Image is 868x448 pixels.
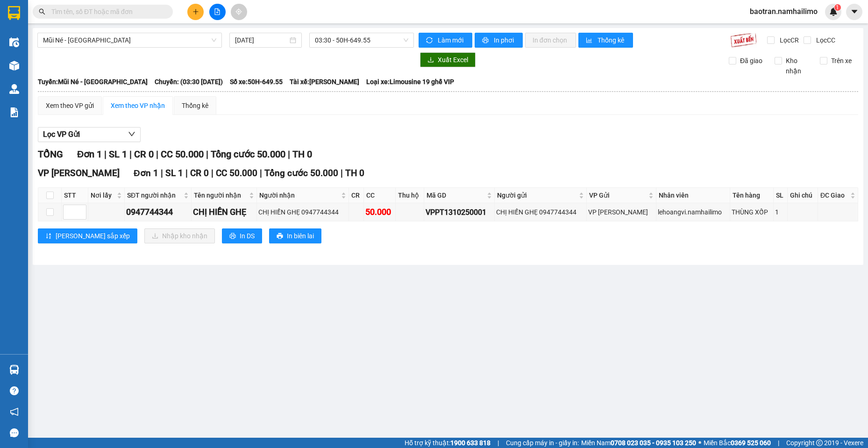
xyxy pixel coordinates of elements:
img: 9k= [730,33,757,48]
span: Đơn 1 [77,149,102,160]
img: warehouse-icon [9,84,19,94]
span: | [185,168,188,178]
span: In phơi [494,35,515,45]
span: Trên xe [827,56,855,66]
span: notification [10,407,19,416]
span: aim [235,8,242,15]
span: TH 0 [292,149,312,160]
th: Nhân viên [656,188,730,203]
span: Lọc CC [812,35,837,45]
span: | [161,168,163,178]
span: SL 1 [165,168,183,178]
span: ⚪️ [698,441,701,445]
button: syncLàm mới [419,33,472,48]
button: sort-ascending[PERSON_NAME] sắp xếp [38,228,137,243]
span: In biên lai [287,231,314,241]
span: 03:30 - 50H-649.55 [315,33,408,47]
span: Số xe: 50H-649.55 [230,77,283,87]
span: bar-chart [586,37,594,44]
span: CR 0 [134,149,154,160]
button: Lọc VP Gửi [38,127,141,142]
div: 50.000 [365,206,394,219]
span: SL 1 [109,149,127,160]
th: Thu hộ [396,188,425,203]
span: printer [482,37,490,44]
div: 1 [775,207,786,217]
span: Cung cấp máy in - giấy in: [506,438,579,448]
span: VP Gửi [589,190,646,200]
span: CC 50.000 [216,168,257,178]
span: Người gửi [497,190,577,200]
div: Xem theo VP nhận [111,100,165,111]
div: CHỊ HIỀN GHẸ [193,206,255,219]
strong: 0708 023 035 - 0935 103 250 [611,439,696,447]
span: Kho nhận [782,56,813,76]
div: lehoangvi.namhailimo [658,207,728,217]
button: bar-chartThống kê [578,33,633,48]
th: STT [62,188,88,203]
span: ĐC Giao [820,190,848,200]
span: Hỗ trợ kỹ thuật: [405,438,491,448]
button: caret-down [846,4,862,20]
span: Đơn 1 [134,168,158,178]
button: file-add [209,4,226,20]
span: Thống kê [598,35,626,45]
div: 0947744344 [126,206,190,219]
span: copyright [816,440,823,446]
b: Tuyến: Mũi Né - [GEOGRAPHIC_DATA] [38,78,148,85]
span: TH 0 [345,168,364,178]
span: In DS [240,231,255,241]
div: Xem theo VP gửi [46,100,94,111]
span: Miền Bắc [704,438,771,448]
th: CC [364,188,396,203]
span: | [211,168,213,178]
div: Thống kê [182,100,208,111]
div: CHỊ HIỀN GHẸ 0947744344 [496,207,585,217]
span: SĐT người nhận [127,190,182,200]
button: In đơn chọn [525,33,576,48]
strong: 0369 525 060 [731,439,771,447]
span: plus [192,8,199,15]
img: solution-icon [9,107,19,117]
th: Tên hàng [730,188,774,203]
span: question-circle [10,386,19,395]
span: Đã giao [736,56,766,66]
span: Mũi Né - Sài Gòn [43,33,216,47]
span: 1 [836,4,839,11]
span: down [128,130,135,138]
button: printerIn phơi [475,33,523,48]
span: Tên người nhận [194,190,247,200]
span: | [341,168,343,178]
span: printer [229,233,236,240]
span: file-add [214,8,221,15]
span: Tổng cước 50.000 [264,168,338,178]
span: | [156,149,158,160]
td: VP Phan Thiết [587,203,656,221]
img: warehouse-icon [9,365,19,375]
span: | [498,438,499,448]
span: Mã GD [427,190,485,200]
span: [PERSON_NAME] sắp xếp [56,231,130,241]
span: Làm mới [438,35,465,45]
span: Tài xế: [PERSON_NAME] [290,77,359,87]
span: | [288,149,290,160]
span: | [778,438,779,448]
img: warehouse-icon [9,37,19,47]
span: sync [426,37,434,44]
span: Xuất Excel [438,55,468,65]
strong: 1900 633 818 [450,439,491,447]
button: downloadXuất Excel [420,52,476,67]
td: CHỊ HIỀN GHẸ [192,203,257,221]
span: Chuyến: (03:30 [DATE]) [155,77,223,87]
img: logo-vxr [8,6,20,20]
span: TỔNG [38,149,63,160]
span: printer [277,233,283,240]
sup: 1 [834,4,841,11]
button: aim [231,4,247,20]
span: Lọc CR [776,35,800,45]
span: Nơi lấy [91,190,115,200]
span: CR 0 [190,168,209,178]
div: VPPT1310250001 [426,206,493,218]
span: message [10,428,19,437]
button: printerIn biên lai [269,228,321,243]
